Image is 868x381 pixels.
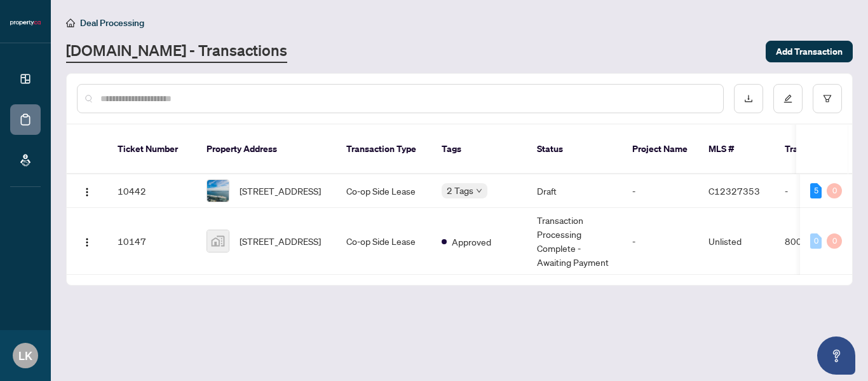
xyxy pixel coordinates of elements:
span: download [744,94,753,103]
th: Tags [431,125,527,174]
td: Transaction Processing Complete - Awaiting Payment [527,208,622,275]
th: Project Name [622,125,698,174]
button: filter [813,84,842,113]
td: Co-op Side Lease [336,208,431,275]
span: filter [823,94,832,103]
span: edit [783,94,792,103]
div: 5 [810,183,822,198]
th: Status [527,125,622,174]
img: Logo [82,187,92,197]
td: - [622,208,698,275]
span: home [66,18,75,27]
div: 0 [827,233,842,249]
td: Co-op Side Lease [336,174,431,208]
td: 800702 [775,208,864,275]
span: Deal Processing [80,17,144,29]
span: [STREET_ADDRESS] [240,234,321,248]
th: Transaction Type [336,125,431,174]
td: - [622,174,698,208]
th: Ticket Number [107,125,196,174]
span: C12327353 [709,185,760,197]
button: Logo [77,181,97,201]
th: MLS # [698,125,775,174]
span: Unlisted [709,235,742,247]
th: Trade Number [775,125,864,174]
td: - [775,174,864,208]
button: edit [773,84,803,113]
span: 2 Tags [447,183,473,198]
button: Add Transaction [766,41,853,62]
span: Approved [452,235,491,249]
button: Open asap [817,336,855,375]
div: 0 [810,233,822,249]
img: thumbnail-img [207,180,229,202]
button: Logo [77,231,97,251]
th: Property Address [196,125,336,174]
span: LK [18,347,32,364]
span: [STREET_ADDRESS] [240,184,321,198]
td: 10147 [107,208,196,275]
td: Draft [527,174,622,208]
div: 0 [827,183,842,198]
a: [DOMAIN_NAME] - Transactions [66,40,287,63]
td: 10442 [107,174,196,208]
span: Add Transaction [776,41,843,62]
img: logo [10,19,41,27]
img: Logo [82,237,92,247]
button: download [734,84,763,113]
span: down [476,188,482,194]
img: thumbnail-img [207,230,229,252]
